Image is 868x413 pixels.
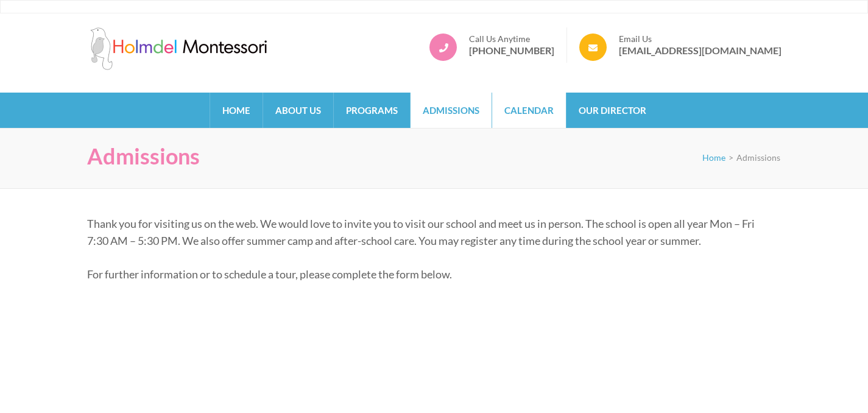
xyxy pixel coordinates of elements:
span: Call Us Anytime [469,34,554,44]
a: Home [702,152,725,163]
a: Programs [334,93,410,128]
img: Holmdel Montessori School [87,27,270,70]
p: Thank you for visiting us on the web. We would love to invite you to visit our school and meet us... [87,215,772,249]
a: About Us [263,93,333,128]
a: Admissions [411,93,492,128]
a: Calendar [492,93,566,128]
span: > [729,152,733,163]
a: [EMAIL_ADDRESS][DOMAIN_NAME] [619,44,782,57]
a: [PHONE_NUMBER] [469,44,554,57]
a: Our Director [566,93,658,128]
a: Home [210,93,263,128]
span: Email Us [619,34,782,44]
p: For further information or to schedule a tour, please complete the form below. [87,266,772,283]
h1: Admissions [87,143,200,169]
